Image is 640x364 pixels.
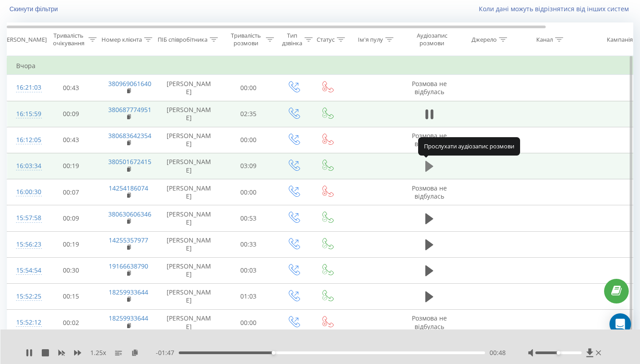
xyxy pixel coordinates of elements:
td: 03:09 [221,153,277,179]
div: Тривалість очікування [51,32,86,47]
div: Accessibility label [557,351,561,355]
td: 00:43 [43,127,99,153]
div: Аудіозапис розмови [410,32,454,47]
div: Open Intercom Messenger [609,313,631,335]
div: Номер клієнта [102,36,142,43]
div: 16:12:05 [16,131,34,149]
td: 00:07 [43,179,99,205]
td: [PERSON_NAME] [158,75,221,101]
td: 00:30 [43,257,99,283]
a: 18259933644 [109,288,148,296]
td: [PERSON_NAME] [158,231,221,257]
div: Тип дзвінка [282,32,302,47]
span: Розмова не відбулась [412,314,447,330]
td: [PERSON_NAME] [158,179,221,205]
div: 16:15:59 [16,105,34,123]
div: 15:52:12 [16,314,34,331]
div: 15:57:58 [16,209,34,227]
a: 19166638790 [109,262,148,270]
div: Статус [317,36,335,43]
td: 00:00 [221,310,277,336]
a: Коли дані можуть відрізнятися вiд інших систем [479,4,633,13]
a: 380501672415 [108,157,151,166]
div: Прослухати аудіозапис розмови [418,137,520,155]
div: ПІБ співробітника [158,36,207,43]
td: 00:53 [221,205,277,231]
span: 1.25 x [90,348,106,357]
td: [PERSON_NAME] [158,205,221,231]
div: [PERSON_NAME] [1,36,47,43]
td: [PERSON_NAME] [158,127,221,153]
a: 380969061640 [108,79,151,88]
a: 380630606346 [108,210,151,218]
td: [PERSON_NAME] [158,153,221,179]
td: 00:00 [221,127,277,153]
td: 00:02 [43,310,99,336]
div: Accessibility label [272,351,275,355]
div: Джерело [472,36,497,43]
td: 00:19 [43,153,99,179]
span: - 01:47 [156,348,179,357]
span: 00:48 [490,348,506,357]
div: 16:00:30 [16,183,34,201]
a: 380683642354 [108,131,151,140]
td: [PERSON_NAME] [158,310,221,336]
div: 15:52:25 [16,288,34,305]
td: 00:15 [43,283,99,309]
td: 00:09 [43,101,99,127]
td: 00:43 [43,75,99,101]
a: 18259933644 [109,314,148,322]
td: [PERSON_NAME] [158,283,221,309]
div: Тривалість розмови [228,32,264,47]
div: 16:21:03 [16,79,34,96]
td: 02:35 [221,101,277,127]
td: 00:03 [221,257,277,283]
span: Розмова не відбулась [412,184,447,200]
a: 14255357977 [109,236,148,244]
div: 15:54:54 [16,262,34,279]
a: 14254186074 [109,184,148,192]
td: 00:00 [221,75,277,101]
td: 01:03 [221,283,277,309]
a: 380687774951 [108,105,151,114]
td: 00:19 [43,231,99,257]
div: Кампанія [607,36,633,43]
td: [PERSON_NAME] [158,101,221,127]
div: 16:03:34 [16,157,34,175]
td: 00:09 [43,205,99,231]
td: [PERSON_NAME] [158,257,221,283]
div: 15:56:23 [16,236,34,253]
button: Скинути фільтри [7,5,62,13]
td: 00:00 [221,179,277,205]
td: 00:33 [221,231,277,257]
div: Ім'я пулу [358,36,383,43]
span: Розмова не відбулась [412,79,447,96]
div: Канал [536,36,553,43]
span: Розмова не відбулась [412,131,447,148]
